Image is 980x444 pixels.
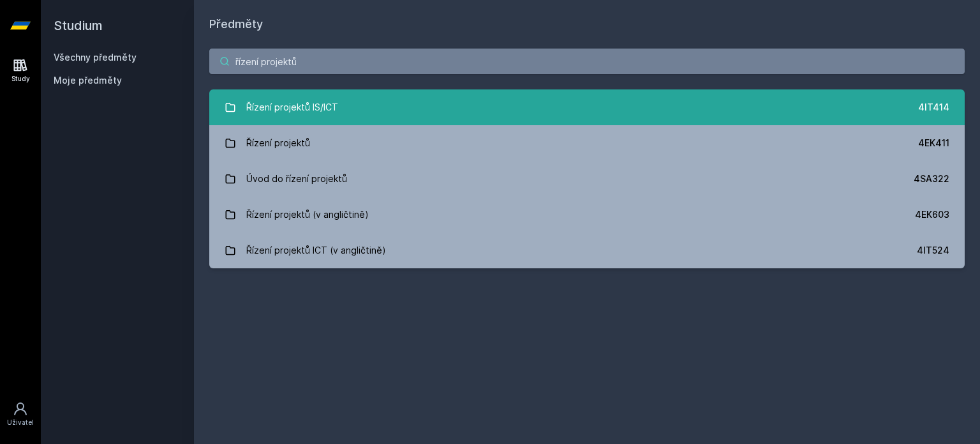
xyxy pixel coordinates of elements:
div: Řízení projektů IS/ICT [246,95,338,120]
a: Study [3,51,38,90]
a: Úvod do řízení projektů 4SA322 [209,161,965,197]
div: Study [11,74,30,84]
h1: Předměty [209,15,965,33]
div: Úvod do řízení projektů [246,166,347,192]
a: Uživatel [3,395,38,434]
span: Moje předměty [54,74,122,87]
div: 4EK603 [915,208,949,221]
a: Všechny předměty [54,52,137,63]
div: Řízení projektů (v angličtině) [246,202,369,227]
div: Řízení projektů ICT (v angličtině) [246,238,386,263]
div: 4IT414 [918,101,949,114]
div: 4IT524 [917,244,949,257]
a: Řízení projektů (v angličtině) 4EK603 [209,197,965,233]
div: Řízení projektů [246,130,310,156]
input: Název nebo ident předmětu… [209,49,965,74]
div: 4EK411 [918,137,949,149]
a: Řízení projektů ICT (v angličtině) 4IT524 [209,233,965,268]
a: Řízení projektů IS/ICT 4IT414 [209,89,965,125]
div: 4SA322 [914,172,949,185]
div: Uživatel [7,418,34,427]
a: Řízení projektů 4EK411 [209,125,965,161]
